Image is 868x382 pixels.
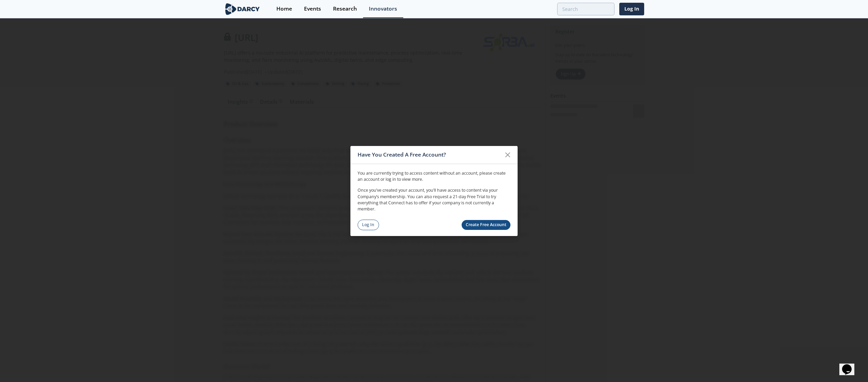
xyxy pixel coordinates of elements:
[358,148,501,161] div: Have You Created A Free Account?
[224,3,261,15] img: logo-wide.svg
[333,6,357,12] div: Research
[276,6,292,12] div: Home
[462,220,511,230] a: Create Free Account
[358,220,379,230] a: Log In
[358,170,510,182] p: You are currently trying to access content without an account, please create an account or log in...
[358,187,510,212] p: Once you’ve created your account, you’ll have access to content via your Company’s membership. Yo...
[304,6,321,12] div: Events
[839,355,861,375] iframe: chat widget
[619,3,644,15] a: Log In
[369,6,397,12] div: Innovators
[557,3,614,15] input: Advanced Search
